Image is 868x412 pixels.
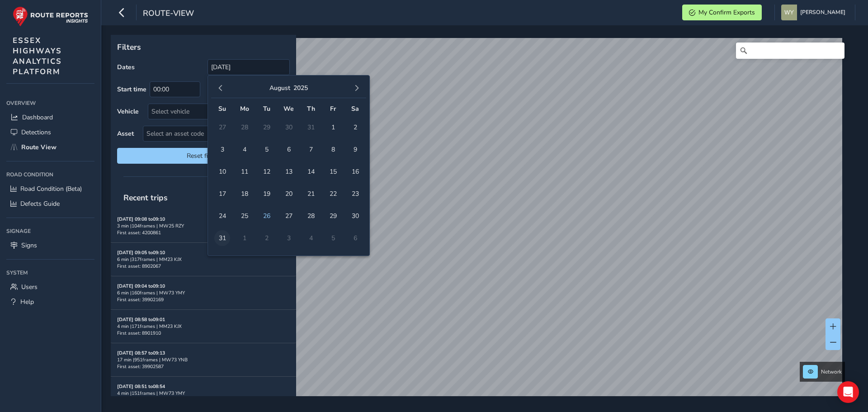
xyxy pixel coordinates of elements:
[236,208,252,224] span: 25
[20,298,34,306] span: Help
[325,142,341,157] span: 8
[21,128,51,137] span: Detections
[6,125,94,140] a: Detections
[6,96,94,110] div: Overview
[21,241,37,250] span: Signs
[325,186,341,202] span: 22
[351,104,359,113] span: Sa
[117,148,290,164] button: Reset filters
[269,84,290,92] button: August
[117,283,165,289] strong: [DATE] 09:04 to 09:10
[117,256,290,263] div: 6 min | 317 frames | MM23 KJX
[21,143,57,152] span: Route View
[6,168,94,181] div: Road Condition
[281,142,297,157] span: 6
[6,224,94,238] div: Signage
[6,140,94,155] a: Route View
[13,6,88,27] img: rr logo
[117,223,290,229] div: 3 min | 104 frames | MW25 RZY
[117,249,165,256] strong: [DATE] 09:05 to 09:10
[117,323,290,330] div: 4 min | 171 frames | MM23 KJX
[347,208,363,224] span: 30
[347,164,363,180] span: 16
[236,186,252,202] span: 18
[303,142,319,157] span: 7
[13,35,62,77] span: ESSEX HIGHWAYS ANALYTICS PLATFORM
[214,164,230,180] span: 10
[117,350,165,356] strong: [DATE] 08:57 to 09:13
[325,119,341,135] span: 1
[281,208,297,224] span: 27
[214,208,230,224] span: 24
[114,38,842,407] canvas: Map
[143,126,274,141] span: Select an asset code
[781,5,849,20] button: [PERSON_NAME]
[117,216,165,223] strong: [DATE] 09:08 to 09:10
[21,283,38,291] span: Users
[20,185,82,193] span: Road Condition (Beta)
[148,104,274,119] div: Select vehicle
[117,289,290,296] div: 6 min | 160 frames | MW73 YMY
[214,230,230,246] span: 31
[281,164,297,180] span: 13
[117,63,135,71] label: Dates
[347,142,363,157] span: 9
[117,107,139,116] label: Vehicle
[117,363,164,370] span: First asset: 39902587
[6,196,94,211] a: Defects Guide
[682,5,762,20] button: My Confirm Exports
[214,142,230,157] span: 3
[6,110,94,125] a: Dashboard
[325,208,341,224] span: 29
[214,186,230,202] span: 17
[240,104,249,113] span: Mo
[303,164,319,180] span: 14
[259,208,274,224] span: 26
[117,229,161,236] span: First asset: 4200861
[6,266,94,279] div: System
[22,113,53,122] span: Dashboard
[837,381,859,403] div: Open Intercom Messenger
[117,390,290,397] div: 4 min | 151 frames | MW73 YMY
[117,129,134,138] label: Asset
[736,43,844,59] input: Search
[117,85,146,94] label: Start time
[218,104,226,113] span: Su
[6,279,94,294] a: Users
[283,104,294,113] span: We
[821,368,842,375] span: Network
[117,330,161,336] span: First asset: 8901910
[330,104,336,113] span: Fr
[259,164,274,180] span: 12
[117,316,165,323] strong: [DATE] 08:58 to 09:01
[281,186,297,202] span: 20
[236,142,252,157] span: 4
[236,164,252,180] span: 11
[347,119,363,135] span: 2
[259,142,274,157] span: 5
[117,41,290,53] p: Filters
[325,164,341,180] span: 15
[347,186,363,202] span: 23
[117,296,164,303] span: First asset: 39902169
[259,186,274,202] span: 19
[303,208,319,224] span: 28
[263,104,270,113] span: Tu
[6,294,94,309] a: Help
[6,181,94,196] a: Road Condition (Beta)
[117,356,290,363] div: 17 min | 951 frames | MW73 YNB
[6,238,94,253] a: Signs
[117,263,161,270] span: First asset: 8902067
[20,199,60,208] span: Defects Guide
[143,8,194,20] span: route-view
[117,383,165,390] strong: [DATE] 08:51 to 08:54
[124,152,283,160] span: Reset filters
[293,84,308,92] button: 2025
[800,5,845,20] span: [PERSON_NAME]
[303,186,319,202] span: 21
[781,5,797,20] img: diamond-layout
[698,8,755,17] span: My Confirm Exports
[117,186,174,209] span: Recent trips
[307,104,315,113] span: Th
